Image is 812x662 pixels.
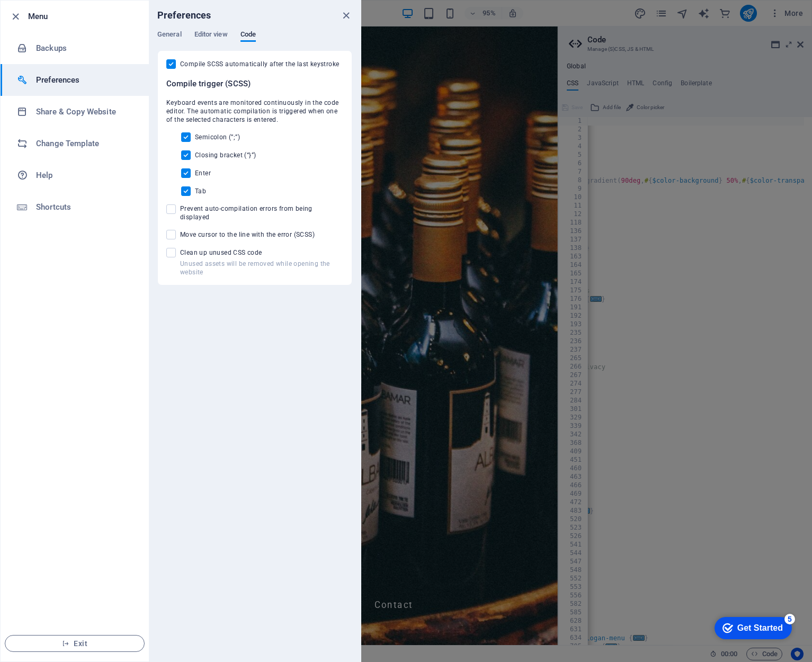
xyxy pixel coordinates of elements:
span: Tab [195,187,206,195]
div: Get Started 5 items remaining, 0% complete [8,5,86,28]
button: Exit [5,635,145,652]
span: Keyboard events are monitored continuously in the code editor. The automatic compilation is trigg... [166,99,343,124]
span: Enter [195,169,211,177]
h6: Menu [28,10,140,23]
span: Prevent auto-compilation errors from being displayed [180,204,343,221]
h6: Backups [36,42,134,55]
h6: Preferences [157,9,211,22]
div: 5 [78,2,89,13]
div: Preferences [157,30,352,50]
h6: Share & Copy Website [36,105,134,118]
span: Clean up unused CSS code [180,248,343,257]
span: Compile SCSS automatically after the last keystroke [180,60,339,68]
button: close [340,9,352,22]
h6: Compile trigger (SCSS) [166,77,343,90]
a: Help [1,159,149,191]
h6: Help [36,169,134,182]
span: Semicolon (”;”) [195,133,240,141]
span: Move cursor to the line with the error (SCSS) [180,230,315,239]
span: Editor view [194,28,228,43]
h6: Shortcuts [36,201,134,213]
span: Exit [14,639,136,648]
p: Unused assets will be removed while opening the website [180,260,343,276]
h6: Change Template [36,137,134,150]
div: Get Started [31,12,77,21]
h6: Preferences [36,74,134,86]
span: General [157,28,182,43]
span: Closing bracket (“}”) [195,151,256,159]
span: Code [240,28,256,43]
